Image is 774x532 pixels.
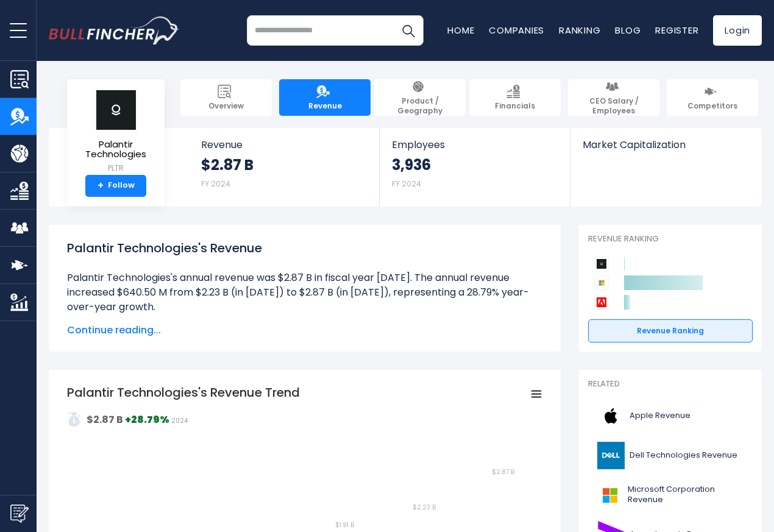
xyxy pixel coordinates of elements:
[77,140,155,160] span: Palantir Technologies
[588,319,753,342] a: Revenue Ranking
[588,439,753,472] a: Dell Technologies Revenue
[447,24,474,37] a: Home
[77,163,155,174] small: PLTR
[279,79,371,116] a: Revenue
[595,402,626,430] img: AAPL logo
[469,79,561,116] a: Financials
[583,139,748,151] span: Market Capitalization
[67,271,542,314] li: Palantir Technologies's annual revenue was $2.87 B in fiscal year [DATE]. The annual revenue incr...
[67,239,542,257] h1: Palantir Technologies's Revenue
[201,179,230,189] small: FY 2024
[208,101,244,111] span: Overview
[67,412,82,427] img: addasd
[588,379,753,389] p: Related
[713,15,762,46] a: Login
[49,16,180,44] img: bullfincher logo
[392,155,431,174] strong: 3,936
[570,128,761,171] a: Market Capitalization
[594,295,609,310] img: Adobe competitors logo
[67,384,300,401] tspan: Palantir Technologies's Revenue Trend
[392,139,557,151] span: Employees
[588,399,753,433] a: Apple Revenue
[374,79,466,116] a: Product / Geography
[201,139,367,151] span: Revenue
[574,96,653,115] span: CEO Salary / Employees
[687,101,737,111] span: Competitors
[495,101,535,111] span: Financials
[201,155,254,174] strong: $2.87 B
[655,24,698,37] a: Register
[615,24,641,37] a: Blog
[49,16,180,44] a: Go to homepage
[489,24,544,37] a: Companies
[87,413,123,427] strong: $2.87 B
[180,79,272,116] a: Overview
[667,79,758,116] a: Competitors
[594,257,609,271] img: Palantir Technologies competitors logo
[171,416,188,425] span: 2024
[393,15,424,46] button: Search
[595,442,626,469] img: DELL logo
[380,128,569,207] a: Employees 3,936 FY 2024
[189,128,380,207] a: Revenue $2.87 B FY 2024
[595,481,624,509] img: MSFT logo
[392,179,421,189] small: FY 2024
[559,24,600,37] a: Ranking
[380,96,460,115] span: Product / Geography
[413,503,436,512] text: $2.23 B
[568,79,659,116] a: CEO Salary / Employees
[588,234,753,244] p: Revenue Ranking
[492,467,514,477] text: $2.87 B
[67,323,542,338] span: Continue reading...
[588,478,753,512] a: Microsoft Corporation Revenue
[85,175,146,197] a: +Follow
[76,89,155,175] a: Palantir Technologies PLTR
[594,275,609,290] img: Microsoft Corporation competitors logo
[308,101,342,111] span: Revenue
[125,413,169,427] strong: +28.79%
[335,520,354,530] text: $1.91 B
[98,180,104,191] strong: +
